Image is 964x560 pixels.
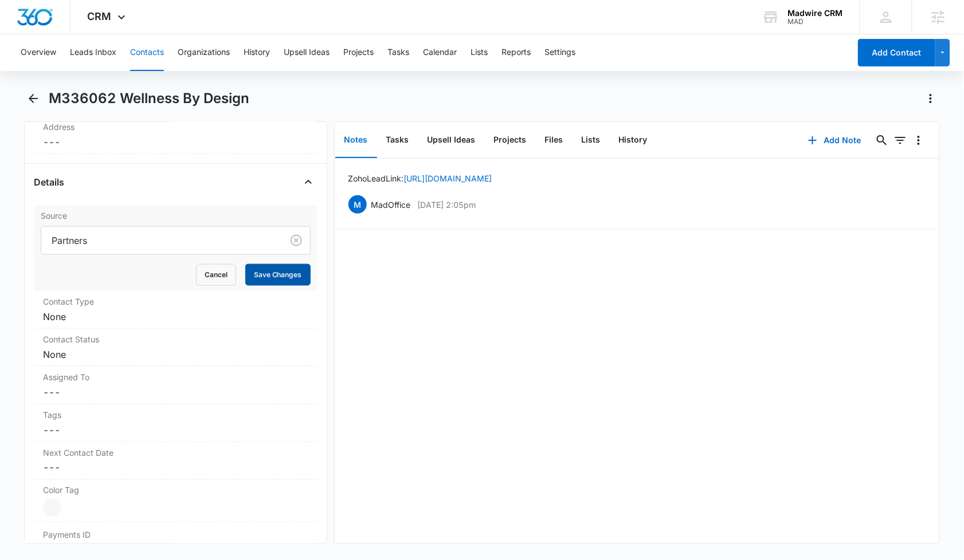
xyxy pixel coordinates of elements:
div: Address--- [34,116,318,154]
button: Overflow Menu [910,131,928,149]
button: Actions [922,89,940,108]
button: Contacts [130,34,164,71]
button: Reports [501,34,531,71]
button: Tasks [387,34,409,71]
dt: Payments ID [43,529,109,541]
label: Contact Type [43,295,308,307]
button: Upsell Ideas [284,34,330,71]
button: Files [536,123,573,158]
dd: --- [43,385,308,399]
label: Next Contact Date [43,447,308,459]
div: Contact TypeNone [34,291,318,329]
dd: None [43,348,308,361]
button: Clear [287,231,305,250]
h1: M336062 Wellness By Design [49,90,249,107]
div: Color Tag [34,480,318,522]
dd: --- [43,135,308,149]
dd: --- [43,423,308,437]
button: Add Contact [858,39,935,66]
button: Projects [343,34,374,71]
div: Next Contact Date--- [34,442,318,480]
span: CRM [88,10,112,22]
button: Close [299,173,318,191]
div: Payments ID [34,522,318,549]
button: Save Changes [245,264,311,286]
button: Upsell Ideas [418,123,485,158]
label: Color Tag [43,484,308,496]
span: M [348,195,367,214]
label: Source [41,210,311,222]
button: Organizations [178,34,230,71]
div: account name [788,9,843,18]
button: Lists [573,123,610,158]
button: Add Note [797,127,873,154]
button: Notes [335,123,377,158]
label: Tags [43,409,308,421]
label: Assigned To [43,371,308,383]
button: Settings [544,34,575,71]
p: [DATE] 2:05pm [418,199,476,211]
a: [URL][DOMAIN_NAME] [404,173,492,183]
button: Cancel [196,264,236,286]
label: Contact Status [43,333,308,345]
button: Back [24,89,42,108]
div: Contact StatusNone [34,329,318,366]
div: Tags--- [34,404,318,442]
button: Overview [21,34,56,71]
div: Assigned To--- [34,366,318,404]
button: Lists [471,34,488,71]
button: Calendar [423,34,457,71]
button: Projects [485,123,536,158]
div: account id [788,18,843,26]
button: Filters [891,131,910,149]
button: History [244,34,270,71]
button: Leads Inbox [70,34,116,71]
dd: --- [43,461,308,475]
button: Tasks [377,123,418,158]
h4: Details [34,175,64,189]
label: Address [43,121,308,133]
button: History [610,123,657,158]
button: Search... [873,131,891,149]
dd: None [43,310,308,324]
p: Zoho Lead Link: [348,172,492,184]
p: MadOffice [371,199,411,211]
